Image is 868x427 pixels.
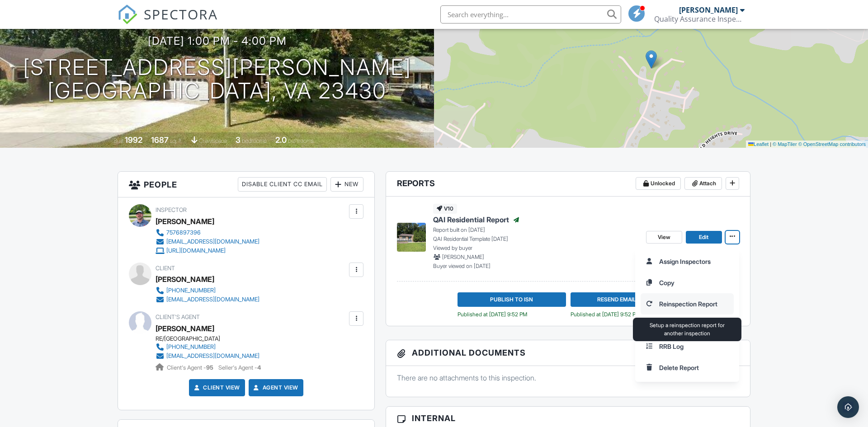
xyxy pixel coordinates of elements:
[238,177,327,192] div: Disable Client CC Email
[156,314,200,320] span: Client's Agent
[798,141,866,147] a: © OpenStreetMap contributors
[156,322,214,335] a: [PERSON_NAME]
[679,5,738,14] div: [PERSON_NAME]
[156,286,259,295] a: [PHONE_NUMBER]
[288,137,314,144] span: bathrooms
[156,343,259,352] a: [PHONE_NUMBER]
[156,237,259,246] a: [EMAIL_ADDRESS][DOMAIN_NAME]
[252,383,298,392] a: Agent View
[257,364,261,371] strong: 4
[236,135,241,145] div: 3
[167,364,215,371] span: Client's Agent -
[170,137,183,144] span: sq. ft.
[166,238,259,245] div: [EMAIL_ADDRESS][DOMAIN_NAME]
[156,295,259,304] a: [EMAIL_ADDRESS][DOMAIN_NAME]
[748,141,769,147] a: Leaflet
[218,364,261,371] span: Seller's Agent -
[646,50,657,69] img: Marker
[156,246,259,255] a: [URL][DOMAIN_NAME]
[151,135,169,145] div: 1687
[166,287,216,294] div: [PHONE_NUMBER]
[440,5,621,23] input: Search everything...
[118,12,218,31] a: SPECTORA
[156,265,175,272] span: Client
[156,352,259,361] a: [EMAIL_ADDRESS][DOMAIN_NAME]
[275,135,287,145] div: 2.0
[330,177,363,192] div: New
[156,206,187,213] span: Inspector
[654,14,745,23] div: Quality Assurance Inspections LLC.
[156,335,267,343] div: RE/[GEOGRAPHIC_DATA]
[386,340,750,366] h3: Additional Documents
[770,141,771,147] span: |
[837,396,859,418] div: Open Intercom Messenger
[166,229,201,236] div: 7576897396
[148,35,287,47] h3: [DATE] 1:00 pm - 4:00 pm
[144,5,218,23] span: SPECTORA
[156,272,214,286] div: [PERSON_NAME]
[166,247,226,254] div: [URL][DOMAIN_NAME]
[166,343,216,351] div: [PHONE_NUMBER]
[166,296,259,303] div: [EMAIL_ADDRESS][DOMAIN_NAME]
[118,172,374,197] h3: People
[113,137,123,144] span: Built
[118,5,137,24] img: The Best Home Inspection Software - Spectora
[125,135,142,145] div: 1992
[206,364,213,371] strong: 95
[397,373,739,383] p: There are no attachments to this inspection.
[156,228,259,237] a: 7576897396
[242,137,267,144] span: bedrooms
[23,56,411,103] h1: [STREET_ADDRESS][PERSON_NAME] [GEOGRAPHIC_DATA], VA 23430
[166,352,259,360] div: [EMAIL_ADDRESS][DOMAIN_NAME]
[773,141,797,147] a: © MapTiler
[199,137,227,144] span: crawlspace
[156,215,214,228] div: [PERSON_NAME]
[192,383,240,392] a: Client View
